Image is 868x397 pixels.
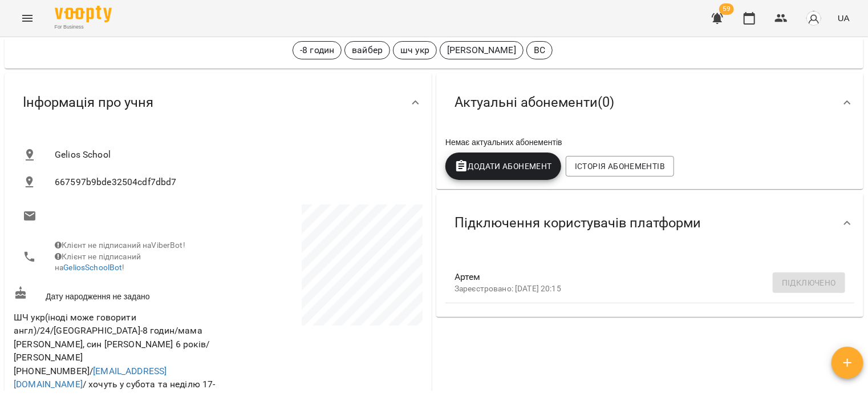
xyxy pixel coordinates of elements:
[526,41,553,59] div: ВС
[455,214,701,232] span: Підключення користувачів платформи
[455,94,614,111] span: Актуальні абонементи ( 0 )
[455,270,827,284] span: Артем
[5,73,432,132] div: Інформація про учня
[534,43,545,57] p: ВС
[293,41,342,59] div: -8 годин
[55,6,112,22] img: Voopty Logo
[344,41,390,59] div: вайбер
[63,263,122,272] a: GeliosSchoolBot
[55,240,185,250] span: Клієнт не підписаний на ViberBot!
[455,159,552,173] span: Додати Абонемент
[440,41,524,59] div: [PERSON_NAME]
[393,41,437,59] div: шч укр
[719,3,734,15] span: 59
[838,12,850,24] span: UA
[575,159,665,173] span: Історія абонементів
[14,5,41,32] button: Menu
[400,43,429,57] p: шч укр
[55,23,112,31] span: For Business
[806,10,822,26] img: avatar_s.png
[55,148,413,162] span: Gelios School
[436,73,863,132] div: Актуальні абонементи(0)
[300,43,334,57] p: -8 годин
[11,284,218,305] div: Дату народження не задано
[55,175,413,189] span: 667597b9bde32504cdf7dbd7
[55,252,141,272] span: Клієнт не підписаний на !
[447,43,516,57] p: [PERSON_NAME]
[352,43,383,57] p: вайбер
[23,94,153,111] span: Інформація про учня
[833,7,854,29] button: UA
[436,194,863,252] div: Підключення користувачів платформи
[566,156,674,177] button: Історія абонементів
[455,283,827,295] p: Зареєстровано: [DATE] 20:15
[443,134,857,150] div: Немає актуальних абонементів
[445,153,561,180] button: Додати Абонемент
